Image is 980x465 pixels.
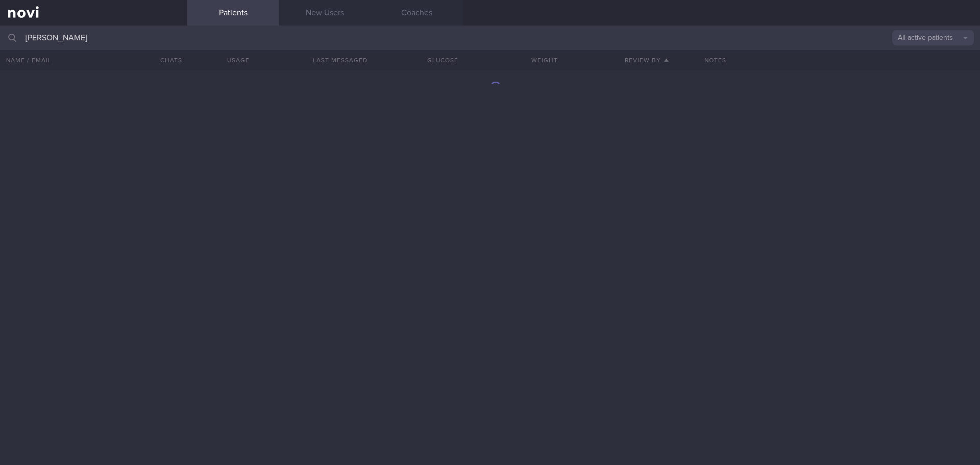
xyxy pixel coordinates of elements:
[892,30,974,45] button: All active patients
[289,50,391,70] button: Last Messaged
[146,50,187,70] button: Chats
[698,50,980,70] div: Notes
[391,50,494,70] button: Glucose
[596,50,698,70] button: Review By
[494,50,596,70] button: Weight
[187,50,289,70] div: Usage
